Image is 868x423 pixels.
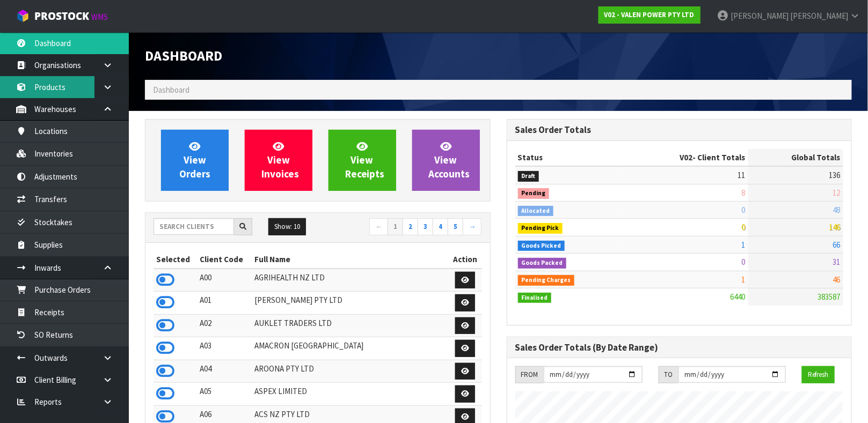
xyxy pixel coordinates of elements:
a: ViewAccounts [412,130,480,191]
span: Pending Charges [518,275,575,286]
h3: Sales Order Totals [515,125,844,135]
span: [PERSON_NAME] [790,11,848,21]
span: Draft [518,171,539,182]
span: Dashboard [145,47,222,64]
span: 0 [742,257,746,267]
span: 6440 [731,292,746,302]
span: 12 [833,188,841,198]
a: ViewInvoices [245,130,312,191]
span: Allocated [518,206,554,217]
span: Pending Pick [518,223,563,234]
a: ViewReceipts [329,130,396,191]
strong: V02 - VALEN POWER PTY LTD [604,10,695,19]
span: View Receipts [345,140,385,180]
span: Finalised [518,293,552,303]
span: 0 [742,205,746,215]
span: Goods Packed [518,258,567,269]
span: 0 [742,222,746,232]
a: 5 [448,218,463,235]
img: cube-alt.png [16,9,30,23]
span: Dashboard [153,85,189,95]
button: Show: 10 [268,218,306,235]
th: Action [449,251,482,268]
a: ViewOrders [161,130,229,191]
td: A05 [198,383,252,406]
span: 48 [833,205,841,215]
a: 4 [433,218,448,235]
span: ProStock [34,9,89,23]
span: 11 [738,170,746,180]
input: Search clients [154,218,234,235]
th: Full Name [252,251,449,268]
span: 136 [829,170,841,180]
td: A00 [198,269,252,292]
div: TO [659,366,679,383]
td: ASPEX LIMITED [252,383,449,406]
td: AGRIHEALTH NZ LTD [252,269,449,292]
td: AROONA PTY LTD [252,360,449,383]
a: V02 - VALEN POWER PTY LTD [599,6,701,24]
span: 146 [829,222,841,232]
a: ← [369,218,388,235]
span: View Accounts [429,140,470,180]
span: 1 [742,240,746,250]
button: Refresh [802,366,835,383]
td: A01 [198,292,252,315]
td: A04 [198,360,252,383]
span: 8 [742,188,746,198]
a: 1 [388,218,403,235]
span: Goods Picked [518,241,565,251]
a: 3 [418,218,433,235]
th: Client Code [198,251,252,268]
span: [PERSON_NAME] [731,11,789,21]
h3: Sales Order Totals (By Date Range) [515,343,844,353]
span: View Orders [179,140,210,180]
span: View Invoices [261,140,299,180]
th: Status [515,149,624,166]
span: 31 [833,257,841,267]
small: WMS [91,12,108,22]
td: [PERSON_NAME] PTY LTD [252,292,449,315]
nav: Page navigation [326,218,482,237]
span: 66 [833,240,841,250]
td: AMACRON [GEOGRAPHIC_DATA] [252,337,449,360]
span: V02 [680,152,693,162]
span: 46 [833,274,841,285]
div: FROM [515,366,544,383]
td: A02 [198,314,252,337]
td: AUKLET TRADERS LTD [252,314,449,337]
th: Global Totals [748,149,843,166]
span: 383587 [818,292,841,302]
th: - Client Totals [624,149,748,166]
th: Selected [154,251,198,268]
a: → [463,218,482,235]
span: 1 [742,274,746,285]
a: 2 [403,218,418,235]
td: A03 [198,337,252,360]
span: Pending [518,188,550,199]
